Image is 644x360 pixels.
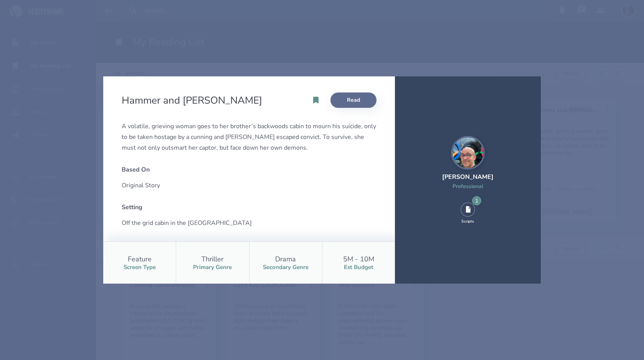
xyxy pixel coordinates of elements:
[344,264,373,271] div: Est Budget
[122,218,376,228] div: Off the grid cabin in the [GEOGRAPHIC_DATA]
[442,183,494,190] div: Professional
[128,254,152,264] div: Feature
[330,92,376,108] a: Read
[442,173,494,181] div: [PERSON_NAME]
[124,264,156,271] div: Screen Type
[201,254,223,264] div: Thriller
[122,180,376,191] div: Original Story
[275,254,296,264] div: Drama
[122,121,376,153] div: A volatile, grieving woman goes to her brother’s backwoods cabin to mourn his suicide, only to be...
[122,94,265,107] h2: Hammer and Delilah
[461,219,474,224] div: Scripts
[122,165,376,174] div: Based On
[451,136,485,170] img: user_1752875128-crop.jpg
[122,203,376,211] div: Setting
[193,264,232,271] div: Primary Genre
[343,254,374,264] div: 5M - 10M
[461,202,475,224] div: 1 Script
[472,196,481,205] div: 1
[263,264,309,271] div: Secondary Genre
[122,241,376,249] div: Formula
[442,136,494,199] a: [PERSON_NAME]Professional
